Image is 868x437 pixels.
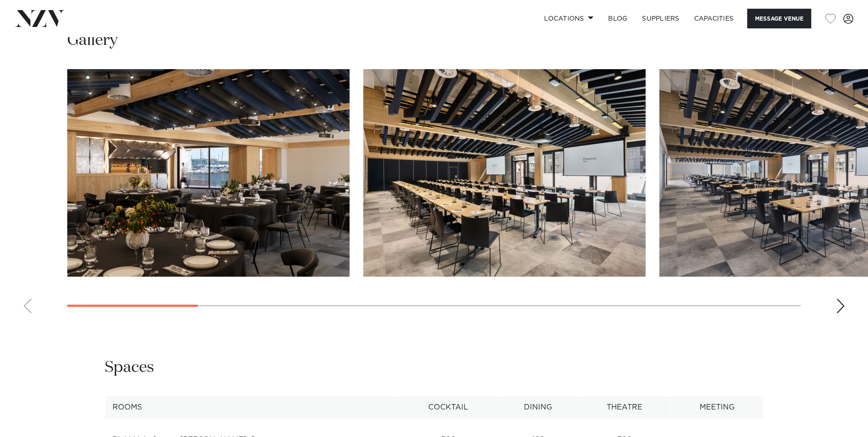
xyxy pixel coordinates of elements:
[601,9,635,28] a: BLOG
[498,396,578,419] th: Dining
[635,9,686,28] a: SUPPLIERS
[363,69,646,277] swiper-slide: 2 / 14
[15,10,65,27] img: nzv-logo.png
[67,30,118,51] h2: Gallery
[687,9,741,28] a: Capacities
[578,396,671,419] th: Theatre
[105,396,398,419] th: Rooms
[671,396,763,419] th: Meeting
[105,357,154,378] h2: Spaces
[398,396,499,419] th: Cocktail
[67,69,350,277] swiper-slide: 1 / 14
[747,9,811,28] button: Message Venue
[537,9,601,28] a: Locations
